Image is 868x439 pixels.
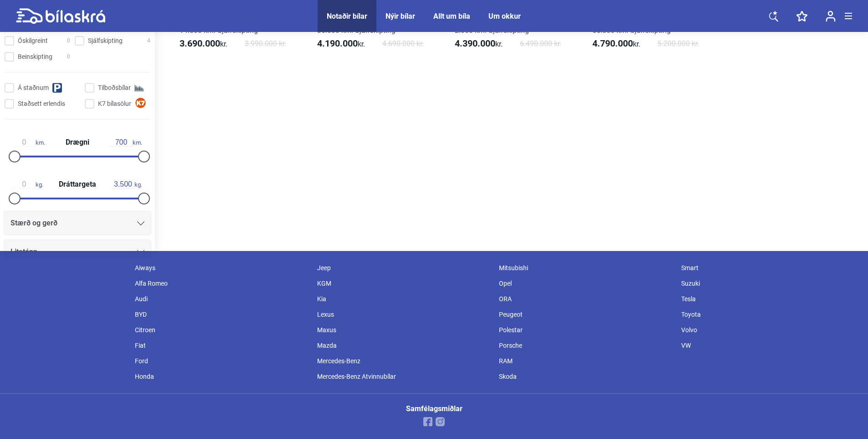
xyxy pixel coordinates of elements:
[130,291,313,307] div: Audi
[18,99,65,109] span: Staðsett erlendis
[317,38,358,49] b: 4.190.000
[13,180,43,188] span: kg.
[826,10,836,22] img: user-login.svg
[313,322,495,338] div: Maxus
[494,260,677,276] div: Mitsubishi
[130,307,313,322] div: BYD
[494,322,677,338] div: Polestar
[88,36,123,46] span: Sjálfskipting
[494,369,677,384] div: Skoda
[677,260,859,276] div: Smart
[56,181,98,188] span: Dráttargeta
[313,276,495,291] div: KGM
[180,38,227,49] span: kr.
[677,291,859,307] div: Tesla
[130,353,313,369] div: Ford
[112,180,142,188] span: kg.
[433,12,470,21] a: Allt um bíla
[98,83,131,93] span: Tilboðsbílar
[382,38,424,49] span: 4.690.000 kr.
[313,338,495,353] div: Mazda
[313,307,495,322] div: Lexus
[130,369,313,384] div: Honda
[592,38,633,49] b: 4.790.000
[110,138,142,146] span: km.
[592,38,640,49] span: kr.
[98,99,131,109] span: K7 bílasölur
[10,217,57,230] span: Stærð og gerð
[488,12,521,21] a: Um okkur
[313,353,495,369] div: Mercedes-Benz
[147,36,150,46] span: 4
[180,38,220,49] b: 3.690.000
[455,38,495,49] b: 4.390.000
[494,307,677,322] div: Peugeot
[677,322,859,338] div: Volvo
[67,36,70,46] span: 0
[18,83,49,93] span: Á staðnum
[677,276,859,291] div: Suzuki
[677,307,859,322] div: Toyota
[317,38,365,49] span: kr.
[130,276,313,291] div: Alfa Romeo
[494,338,677,353] div: Porsche
[245,38,286,49] span: 3.990.000 kr.
[385,12,415,21] a: Nýir bílar
[18,36,48,46] span: Óskilgreint
[313,291,495,307] div: Kia
[18,52,52,62] span: Beinskipting
[657,38,699,49] span: 5.200.000 kr.
[677,338,859,353] div: VW
[327,12,367,21] a: Notaðir bílar
[313,260,495,276] div: Jeep
[130,338,313,353] div: Fiat
[313,369,495,384] div: Mercedes-Benz Atvinnubílar
[13,138,45,146] span: km.
[494,291,677,307] div: ORA
[520,38,561,49] span: 6.490.000 kr.
[494,276,677,291] div: Opel
[455,38,503,49] span: kr.
[67,52,70,62] span: 0
[494,353,677,369] div: RAM
[406,405,462,413] div: Samfélagsmiðlar
[130,322,313,338] div: Citroen
[10,246,37,258] span: Litatónn
[63,139,92,146] span: Drægni
[130,260,313,276] div: Aiways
